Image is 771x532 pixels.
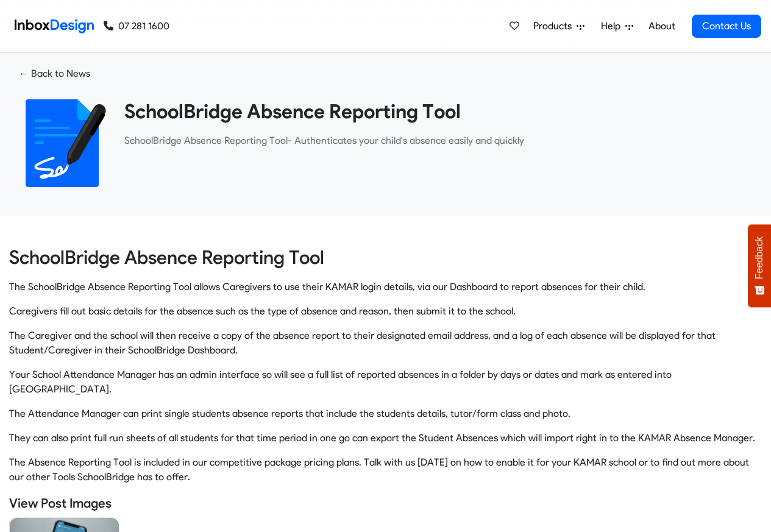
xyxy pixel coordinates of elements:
h5: View Post Images [9,494,762,512]
button: Feedback - Show survey [748,224,771,307]
h3: SchoolBridge Absence Reporting Tool [9,246,762,270]
span: They can also print full run sheets of all students for that time period in one go can export the... [9,432,755,444]
span: The Caregiver and the school will then receive a copy of the absence report to their designated e... [9,330,716,356]
span: The SchoolBridge Absence Reporting Tool allows Caregivers to use their KAMAR login details, via o... [9,281,645,293]
heading: SchoolBridge Absence Reporting Tool [124,99,753,124]
span: Your School Attendance Manager has an admin interface so will see a full list of reported absence... [9,369,672,395]
a: 07 281 1600 [104,19,169,34]
span: Caregivers fill out basic details for the absence such as the type of absence and reason, then su... [9,305,516,317]
img: 2022_01_18_icon_signature.svg [18,99,106,187]
p: ​SchoolBridge Absence Reporting Tool- Authenticates your child's absence easily and quickly [124,133,753,148]
a: ← Back to News [9,63,100,85]
a: Products [528,14,589,38]
span: The Attendance Manager can print single students absence reports that include the students detail... [9,408,570,419]
span: Products [533,19,577,34]
span: Feedback [754,236,765,279]
a: About [645,14,678,38]
span: The Absence Reporting Tool is included in our competitive package pricing plans. Talk with us [DA... [9,456,749,483]
span: Help [601,19,625,34]
a: Help [596,14,638,38]
a: Contact Us [692,15,761,38]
